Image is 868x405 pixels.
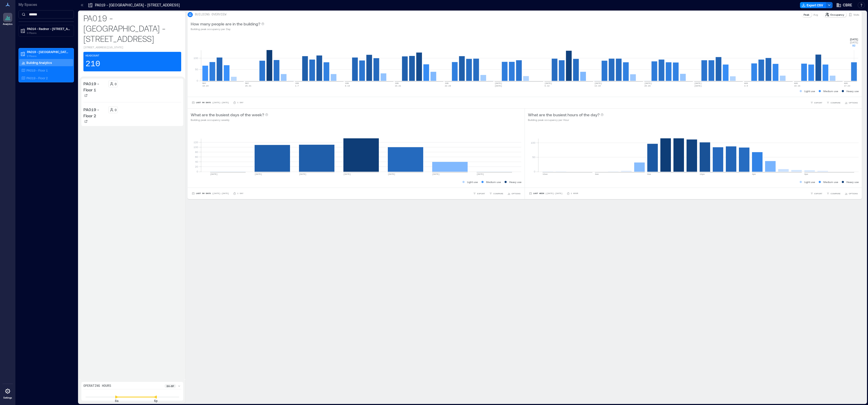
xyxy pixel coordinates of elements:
button: COMPARE [488,191,504,196]
p: PA019 - Floor 2 [26,76,48,80]
text: 17-23 [844,85,850,87]
text: [DATE] [477,173,484,175]
text: 8-14 [345,85,350,87]
tspan: 100 [531,141,535,144]
p: Settings [3,396,12,399]
button: COMPARE [825,100,842,105]
p: 0 Floors [27,31,70,35]
text: [DATE] [388,173,395,175]
text: AUG [794,82,798,84]
button: EXPORT [809,100,823,105]
a: Settings [2,385,14,401]
p: What are the busiest hours of the day? [528,112,600,118]
span: COMPARE [493,192,503,195]
span: OPTIONS [512,192,520,195]
p: Medium use [823,180,838,184]
text: 13-19 [595,85,601,87]
button: Export CSV [800,2,826,8]
p: Medium use [486,180,501,184]
p: Heavy use [846,89,859,93]
tspan: 50 [195,68,198,71]
button: Last 90 Days |[DATE]-[DATE] [191,100,230,105]
p: 1 Hour [571,192,578,195]
span: EXPORT [477,192,485,195]
p: 0 [115,108,117,112]
tspan: 80 [195,150,198,153]
span: COMPARE [831,101,841,104]
p: PA019 - [GEOGRAPHIC_DATA] - [STREET_ADDRESS] [83,13,181,44]
tspan: 40 [195,160,198,163]
tspan: 0 [534,170,535,173]
tspan: 120 [194,141,198,144]
text: 22-28 [445,85,451,87]
tspan: 50 [532,156,535,159]
p: Light use [804,180,815,184]
text: 10-16 [794,85,800,87]
button: Last 90 Days |[DATE]-[DATE] [191,191,230,196]
p: Building peak occupancy per Day [191,27,264,31]
text: JUN [345,82,349,84]
p: Heavy use [509,180,522,184]
p: Building peak occupancy per Hour [528,118,604,122]
button: CBRE [835,1,854,9]
span: EXPORT [814,192,822,195]
text: AUG [744,82,748,84]
text: 25-31 [245,85,252,87]
p: [STREET_ADDRESS][US_STATE] [83,46,181,50]
p: What are the busiest days of the week? [191,112,264,118]
text: [DATE] [495,82,502,84]
tspan: 0 [197,170,198,173]
button: EXPORT [472,191,486,196]
tspan: 0 [197,79,198,82]
button: EXPORT [809,191,823,196]
span: COMPARE [831,192,841,195]
p: Light use [804,89,815,93]
span: CBRE [843,3,852,8]
p: Medium use [823,89,838,93]
text: [DATE] [595,82,602,84]
text: JUN [395,82,399,84]
tspan: 100 [194,146,198,149]
text: [DATE] [432,173,440,175]
p: How many people are in the building? [191,21,260,27]
button: OPTIONS [844,100,859,105]
text: [DATE] [255,173,262,175]
p: Peak [804,13,809,17]
tspan: 20 [195,165,198,168]
text: [DATE] [210,173,218,175]
text: JUN [445,82,449,84]
span: OPTIONS [849,192,858,195]
p: Heavy use [846,180,859,184]
text: [DATE] [343,173,351,175]
text: 4am [595,173,599,175]
text: [DATE] [545,82,552,84]
p: BUILDING OVERVIEW [195,13,226,17]
p: 8a - 6p [167,384,174,388]
p: PA019 - Floor 1 [26,68,48,72]
p: Light use [467,180,478,184]
p: 210 [85,59,100,69]
text: 12am [543,173,547,175]
text: 1-7 [295,85,299,87]
text: 8am [647,173,651,175]
text: [DATE] [695,85,702,87]
p: My Spaces [18,2,74,7]
p: Analytics [3,23,13,26]
p: 1 Day [237,101,243,104]
text: [DATE] [299,173,306,175]
text: [DATE] [495,85,502,87]
text: 4pm [752,173,756,175]
text: MAY [245,82,249,84]
p: 0 [115,82,117,86]
span: OPTIONS [849,101,858,104]
p: Occupancy [830,13,844,17]
text: 18-24 [202,85,209,87]
text: 12pm [700,173,705,175]
p: Visits [853,13,859,17]
p: PA019 - Floor 2 [83,107,106,119]
p: 1 Day [237,192,243,195]
a: Analytics [1,11,14,27]
text: AUG [844,82,848,84]
p: Headcount [85,54,99,58]
text: 20-26 [644,85,651,87]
